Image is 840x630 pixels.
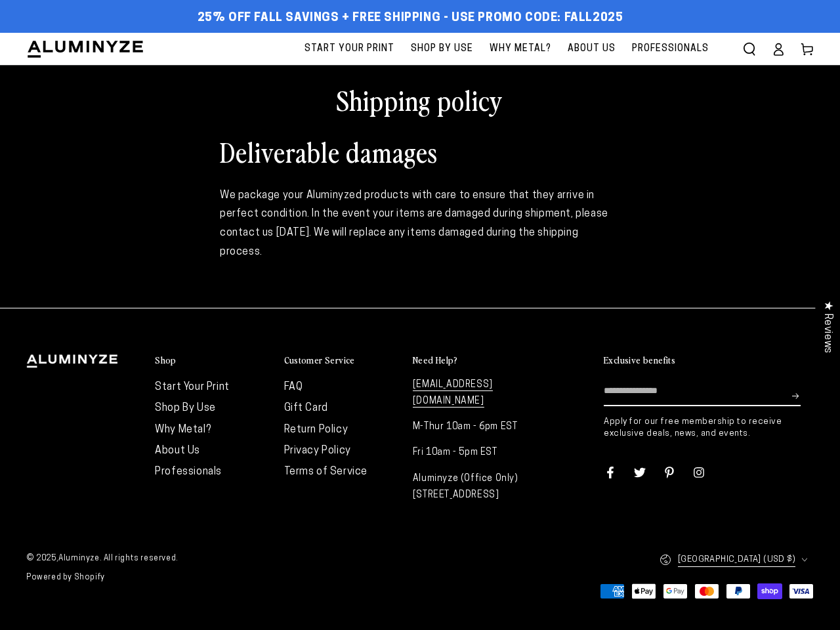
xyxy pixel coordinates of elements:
[604,416,814,440] p: Apply for our free membership to receive exclusive deals, news, and events.
[678,552,795,567] span: [GEOGRAPHIC_DATA] (USD $)
[155,354,177,366] h2: Shop
[413,471,528,503] p: Aluminyze (Office Only) [STREET_ADDRESS]
[26,549,420,569] small: © 2025, . All rights reserved.
[568,41,616,57] span: About Us
[284,354,400,367] summary: Customer Service
[298,33,401,65] a: Start Your Print
[735,35,764,64] summary: Search our site
[660,545,814,574] button: [GEOGRAPHIC_DATA] (USD $)
[58,555,99,562] a: Aluminyze
[155,446,200,456] a: About Us
[413,354,458,366] h2: Need Help?
[604,354,814,367] summary: Exclusive benefits
[404,33,480,65] a: Shop By Use
[155,403,216,413] a: Shop By Use
[155,467,222,477] a: Professionals
[26,39,144,59] img: Aluminyze
[26,574,105,581] a: Powered by Shopify
[815,291,840,364] div: Click to open Judge.me floating reviews tab
[198,11,623,26] span: 25% off FALL Savings + Free Shipping - Use Promo Code: FALL2025
[413,419,528,435] p: M-Thur 10am - 6pm EST
[284,425,348,435] a: Return Policy
[220,83,620,117] h1: Shipping policy
[625,33,715,65] a: Professionals
[284,403,328,413] a: Gift Card
[411,41,473,57] span: Shop By Use
[413,354,528,367] summary: Need Help?
[413,444,528,461] p: Fri 10am - 5pm EST
[632,41,709,57] span: Professionals
[220,186,620,262] div: We package your Aluminyzed products with care to ensure that they arrive in perfect condition. In...
[220,135,620,169] h1: Deliverable damages
[155,382,230,392] a: Start Your Print
[284,354,355,366] h2: Customer Service
[413,380,493,408] a: [EMAIL_ADDRESS][DOMAIN_NAME]
[561,33,622,65] a: About Us
[490,41,551,57] span: Why Metal?
[604,354,675,366] h2: Exclusive benefits
[792,377,801,416] button: Subscribe
[155,354,270,367] summary: Shop
[284,382,303,392] a: FAQ
[155,425,211,435] a: Why Metal?
[284,467,368,477] a: Terms of Service
[284,446,351,456] a: Privacy Policy
[483,33,558,65] a: Why Metal?
[304,41,394,57] span: Start Your Print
